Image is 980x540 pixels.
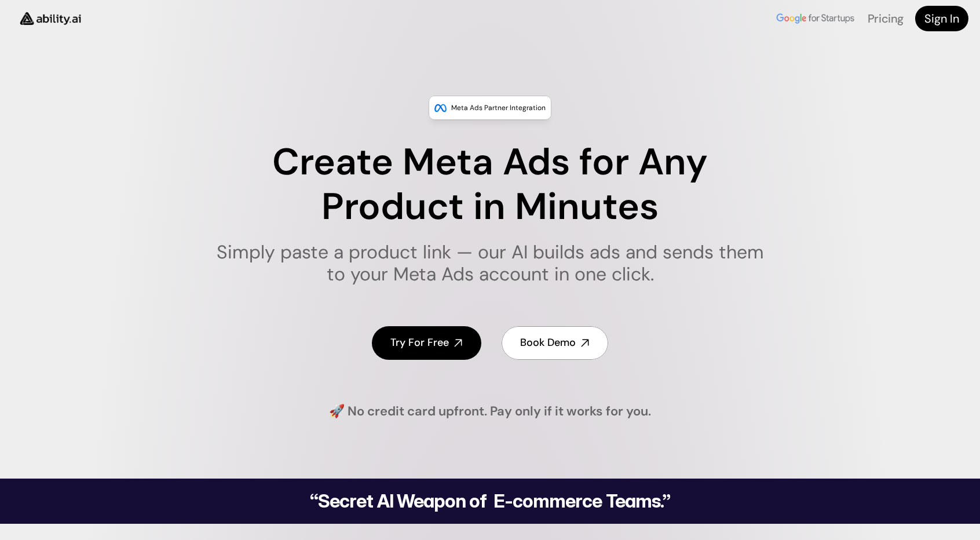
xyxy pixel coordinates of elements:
a: Pricing [868,11,904,26]
a: Book Demo [502,326,608,359]
h2: “Secret AI Weapon of E-commerce Teams.” [280,492,700,510]
h4: Try For Free [390,335,449,350]
h4: 🚀 No credit card upfront. Pay only if it works for you. [329,403,651,421]
a: Sign In [915,6,968,31]
h4: Book Demo [520,335,576,350]
h1: Simply paste a product link — our AI builds ads and sends them to your Meta Ads account in one cl... [209,241,771,286]
h4: Sign In [924,10,959,27]
h1: Create Meta Ads for Any Product in Minutes [209,140,771,229]
p: Meta Ads Partner Integration [451,102,546,114]
a: Try For Free [372,326,481,359]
